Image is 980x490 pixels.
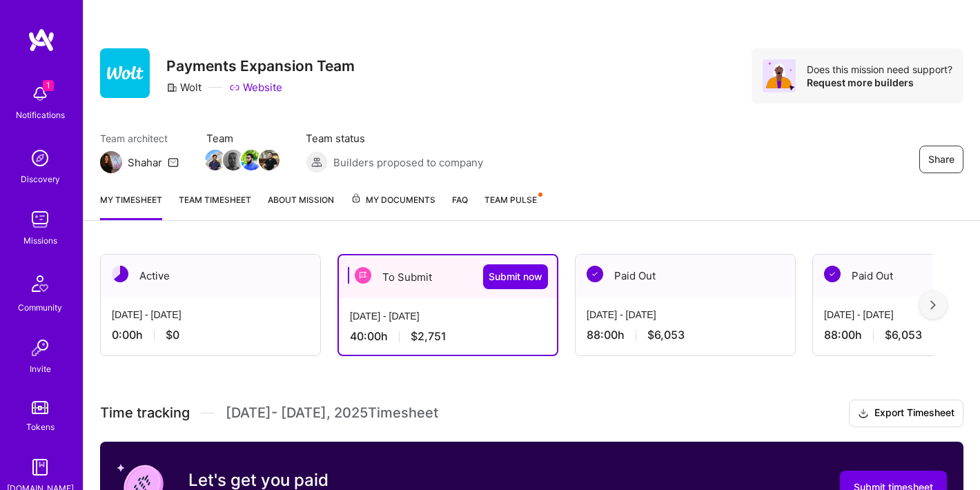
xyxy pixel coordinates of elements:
[168,157,179,168] i: icon Mail
[351,193,435,220] a: My Documents
[128,155,162,170] div: Shahar
[587,328,784,342] div: 88:00 h
[824,266,841,282] img: Paid Out
[858,406,869,421] i: icon Download
[587,266,603,282] img: Paid Out
[411,329,447,344] span: $2,751
[807,63,952,76] div: Does this mission need support?
[355,267,371,284] img: To Submit
[101,255,320,297] div: Active
[100,151,122,173] img: Team Architect
[484,193,541,220] a: Team Pulse
[885,328,922,342] span: $6,053
[333,155,483,170] span: Builders proposed to company
[849,400,963,427] button: Export Timesheet
[452,193,468,220] a: FAQ
[241,150,262,170] img: Team Member Avatar
[306,131,483,146] span: Team status
[930,300,936,310] img: right
[166,82,177,93] i: icon CompanyGray
[647,328,685,342] span: $6,053
[587,308,784,322] div: [DATE] - [DATE]
[43,80,54,91] span: 1
[166,57,355,75] h3: Payments Expansion Team
[351,193,435,208] span: My Documents
[339,255,557,298] div: To Submit
[260,148,278,172] a: Team Member Avatar
[179,193,251,220] a: Team timesheet
[928,153,954,166] span: Share
[166,328,179,342] span: $0
[306,151,328,173] img: Builders proposed to company
[100,193,162,220] a: My timesheet
[26,334,54,362] img: Invite
[205,150,226,170] img: Team Member Avatar
[26,206,54,233] img: teamwork
[166,80,202,95] div: Wolt
[224,148,242,172] a: Team Member Avatar
[26,80,54,108] img: bell
[576,255,795,297] div: Paid Out
[112,266,128,282] img: Active
[763,59,796,92] img: Avatar
[23,267,57,300] img: Community
[16,108,65,122] div: Notifications
[350,309,546,324] div: [DATE] - [DATE]
[28,28,55,52] img: logo
[100,404,190,422] span: Time tracking
[484,195,537,205] span: Team Pulse
[483,264,548,289] button: Submit now
[26,420,55,434] div: Tokens
[268,193,334,220] a: About Mission
[206,148,224,172] a: Team Member Avatar
[100,48,150,98] img: Company Logo
[18,300,62,315] div: Community
[23,233,57,248] div: Missions
[807,76,952,89] div: Request more builders
[350,329,546,344] div: 40:00 h
[919,146,963,173] button: Share
[112,308,309,322] div: [DATE] - [DATE]
[32,401,48,414] img: tokens
[229,80,282,95] a: Website
[242,148,260,172] a: Team Member Avatar
[226,404,438,422] span: [DATE] - [DATE] , 2025 Timesheet
[259,150,280,170] img: Team Member Avatar
[26,453,54,481] img: guide book
[489,270,542,284] span: Submit now
[206,131,278,146] span: Team
[26,144,54,172] img: discovery
[112,328,309,342] div: 0:00 h
[21,172,60,186] div: Discovery
[223,150,244,170] img: Team Member Avatar
[100,131,179,146] span: Team architect
[30,362,51,376] div: Invite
